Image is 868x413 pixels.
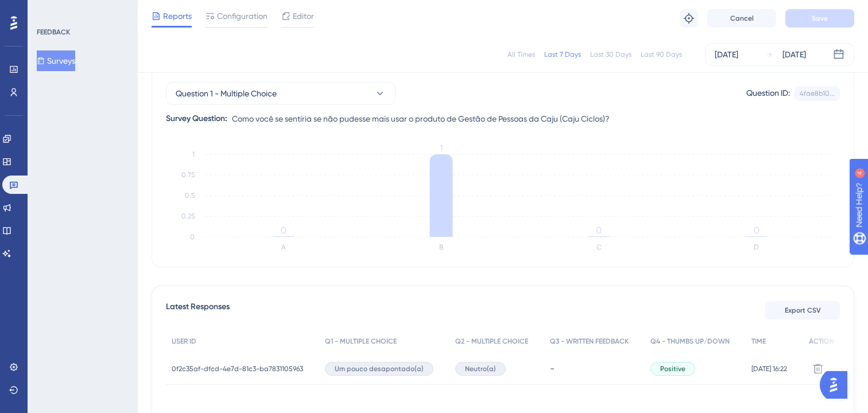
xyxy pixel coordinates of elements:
[192,150,195,158] tspan: 1
[782,48,806,61] div: [DATE]
[172,364,303,373] span: 0f2c35af-dfcd-4e7d-81c3-ba7831105963
[281,225,286,236] tspan: 0
[765,301,840,320] button: Export CSV
[507,50,535,59] div: All Times
[181,212,195,220] tspan: 0.25
[715,48,738,61] div: [DATE]
[37,50,75,71] button: Surveys
[812,14,828,23] span: Save
[217,9,268,23] span: Configuration
[550,337,629,346] span: Q3 - WRITTEN FEEDBACK
[166,300,230,321] span: Latest Responses
[176,87,277,100] span: Question 1 - Multiple Choice
[440,143,443,154] tspan: 1
[751,337,766,346] span: TIME
[754,243,759,251] text: D
[190,233,195,241] tspan: 0
[232,112,610,126] span: Como você se sentiria se não pudesse mais usar o produto de Gestão de Pessoas da Caju (Caju Ciclos)?
[163,9,192,23] span: Reports
[550,363,639,374] div: -
[455,337,528,346] span: Q2 - MULTIPLE CHOICE
[751,364,787,373] span: [DATE] 16:22
[730,14,754,23] span: Cancel
[185,192,195,200] tspan: 0.5
[590,50,631,59] div: Last 30 Days
[650,337,730,346] span: Q4 - THUMBS UP/DOWN
[785,9,854,28] button: Save
[785,306,821,315] span: Export CSV
[754,225,759,236] tspan: 0
[80,6,83,15] div: 4
[800,89,835,98] div: 4fae8b10...
[746,86,790,101] div: Question ID:
[439,243,443,251] text: B
[544,50,581,59] div: Last 7 Days
[166,112,227,126] div: Survey Question:
[293,9,314,23] span: Editor
[596,243,602,251] text: C
[820,368,854,402] iframe: UserGuiding AI Assistant Launcher
[465,364,496,373] span: Neutro(a)
[660,364,685,373] span: Positive
[27,3,72,17] span: Need Help?
[707,9,776,28] button: Cancel
[335,364,424,373] span: Um pouco desapontado(a)
[166,82,396,105] button: Question 1 - Multiple Choice
[641,50,682,59] div: Last 90 Days
[281,243,286,251] text: A
[809,337,834,346] span: ACTION
[325,337,397,346] span: Q1 - MULTIPLE CHOICE
[596,225,602,236] tspan: 0
[181,171,195,179] tspan: 0.75
[172,337,196,346] span: USER ID
[37,28,70,37] div: FEEDBACK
